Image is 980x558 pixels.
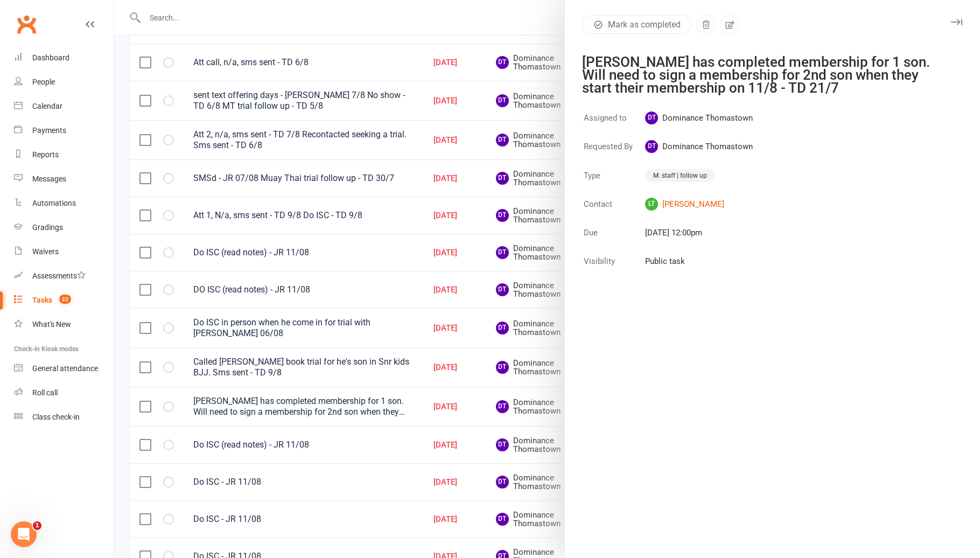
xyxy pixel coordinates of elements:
td: Visibility [583,254,643,282]
div: M. staff | follow up [645,169,715,182]
td: Assigned to [583,111,643,138]
a: Roll call [14,381,114,405]
a: Gradings [14,215,114,240]
span: Dominance Thomastown [645,140,753,153]
td: Public task [645,254,753,282]
div: [PERSON_NAME] has completed membership for 1 son. Will need to sign a membership for 2nd son when... [582,55,949,94]
a: Automations [14,191,114,215]
div: What's New [32,320,71,329]
a: Reports [14,143,114,167]
button: Mark as completed [582,15,691,34]
div: Class check-in [32,413,80,421]
div: Calendar [32,102,62,110]
span: DT [645,111,658,124]
a: Dashboard [14,46,114,70]
a: Waivers [14,240,114,264]
div: Automations [32,199,76,207]
div: Dashboard [32,53,69,62]
td: Contact [583,197,643,225]
div: Waivers [32,247,59,256]
span: LT [645,198,658,211]
a: Calendar [14,94,114,118]
a: Payments [14,118,114,143]
iframe: Intercom live chat [11,521,37,547]
td: [DATE] 12:00pm [645,226,753,253]
div: Payments [32,126,66,135]
td: Type [583,168,643,196]
a: Messages [14,167,114,191]
a: People [14,70,114,94]
div: Gradings [32,223,63,232]
div: Roll call [32,388,58,397]
a: Class kiosk mode [14,405,114,429]
div: Tasks [32,296,52,304]
div: Assessments [32,271,86,280]
a: Tasks 22 [14,288,114,312]
div: Messages [32,175,66,183]
div: People [32,78,55,86]
a: Clubworx [13,11,40,38]
a: Assessments [14,264,114,288]
a: What's New [14,312,114,337]
td: Requested By [583,139,643,167]
span: 22 [59,295,71,304]
a: General attendance kiosk mode [14,357,114,381]
span: Dominance Thomastown [645,111,753,124]
span: DT [645,140,658,153]
div: General attendance [32,364,98,373]
div: Reports [32,150,59,159]
td: Due [583,226,643,253]
span: 1 [33,521,41,530]
a: LT[PERSON_NAME] [645,198,753,211]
